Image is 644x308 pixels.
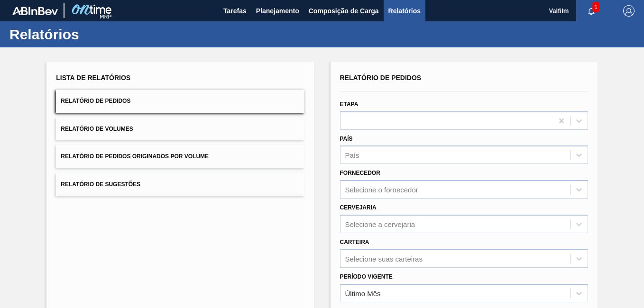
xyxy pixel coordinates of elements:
[340,101,359,108] label: Etapa
[256,5,299,17] span: Planejamento
[56,173,304,196] button: Relatório de Sugestões
[56,118,304,141] button: Relatório de Volumes
[345,186,418,194] div: Selecione o fornecedor
[345,254,423,263] div: Selecione suas carteiras
[56,74,130,82] span: Lista de Relatórios
[592,2,599,12] span: 1
[56,145,304,168] button: Relatório de Pedidos Originados por Volume
[12,7,58,15] img: TNhmsLtSVTkK8tSr43FrP2fwEKptu5GPRR3wAAAABJRU5ErkJggg==
[9,29,178,40] h1: Relatórios
[340,273,393,280] label: Período Vigente
[309,5,379,17] span: Composição de Carga
[61,181,140,188] span: Relatório de Sugestões
[340,204,377,211] label: Cervejaria
[388,5,421,17] span: Relatórios
[345,151,359,159] div: País
[623,5,635,17] img: Logout
[345,289,381,297] div: Último Mês
[340,136,353,142] label: País
[576,4,607,18] button: Notificações
[340,74,422,82] span: Relatório de Pedidos
[345,220,415,228] div: Selecione a cervejaria
[61,153,209,160] span: Relatório de Pedidos Originados por Volume
[223,5,247,17] span: Tarefas
[340,239,369,245] label: Carteira
[340,170,380,176] label: Fornecedor
[61,98,130,104] span: Relatório de Pedidos
[61,126,133,132] span: Relatório de Volumes
[56,90,304,113] button: Relatório de Pedidos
